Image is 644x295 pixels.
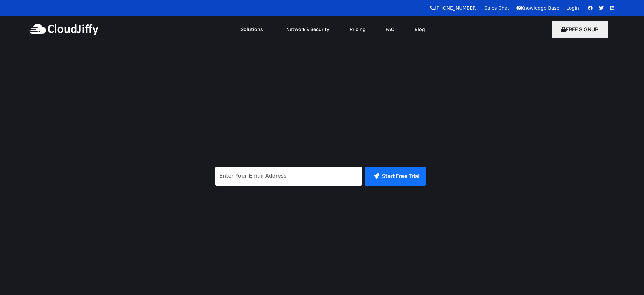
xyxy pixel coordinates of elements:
button: Start Free Trial [365,167,426,186]
a: Blog [405,22,435,37]
a: FREE SIGNUP [552,26,608,33]
a: FAQ [376,22,405,37]
a: Sales Chat [484,5,509,11]
a: Solutions [230,22,276,37]
button: FREE SIGNUP [552,21,608,38]
a: Login [566,5,579,11]
a: Knowledge Base [516,5,560,11]
input: Enter Your Email Address [215,167,362,186]
a: Network & Security [276,22,339,37]
a: Pricing [339,22,376,37]
a: [PHONE_NUMBER] [430,5,478,11]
